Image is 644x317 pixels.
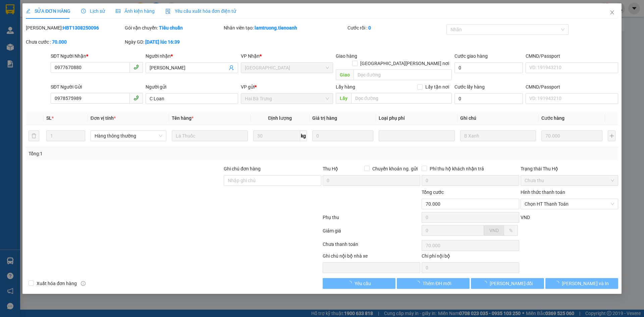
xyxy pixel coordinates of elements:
[91,115,116,121] span: Đơn vị tính
[458,112,539,125] th: Ghi chú
[245,63,329,73] span: Thủ Đức
[224,166,261,171] label: Ghi chú đơn hàng
[490,280,533,287] span: [PERSON_NAME] đổi
[322,241,421,252] div: Chưa thanh toán
[525,199,614,209] span: Chọn HT Thanh Toán
[347,281,355,285] span: loading
[336,93,351,104] span: Lấy
[146,52,238,60] div: Người nhận
[172,130,248,141] input: VD: Bàn, Ghế
[312,115,337,121] span: Giá trị hàng
[358,60,452,67] span: [GEOGRAPHIC_DATA][PERSON_NAME] nơi
[354,69,452,80] input: Dọc đường
[323,166,338,171] span: Thu Hộ
[521,215,530,220] span: VND
[347,24,445,32] div: Cước rồi :
[427,165,487,172] span: Phí thu hộ khách nhận trả
[545,278,618,289] button: [PERSON_NAME] và In
[525,175,614,186] span: Chưa thu
[521,190,565,195] label: Hình thức thanh toán
[51,83,143,91] div: SĐT Người Gửi
[116,8,155,14] span: Ảnh kiện hàng
[415,281,423,285] span: loading
[422,252,519,262] div: Chi phí nội bộ
[26,9,31,13] span: edit
[322,214,421,225] div: Phụ thu
[26,8,70,14] span: SỬA ĐƠN HÀNG
[526,52,618,60] div: CMND/Passport
[376,112,457,125] th: Loại phụ phí
[336,69,354,80] span: Giao
[159,25,183,31] b: Tiêu chuẩn
[81,8,105,14] span: Lịch sử
[300,130,307,141] span: kg
[526,83,618,91] div: CMND/Passport
[146,83,238,91] div: Người gửi
[509,228,513,233] span: %
[554,281,562,285] span: loading
[312,130,373,141] input: 0
[95,131,162,141] span: Hàng thông thường
[323,278,395,289] button: Yêu cầu
[609,10,615,15] span: close
[397,278,470,289] button: Thêm ĐH mới
[454,62,523,73] input: Cước giao hàng
[26,38,123,46] div: Chưa cước :
[63,25,99,31] b: HBT1308250096
[51,52,143,60] div: SĐT Người Nhận
[133,64,139,70] span: phone
[29,130,39,141] button: delete
[172,115,194,121] span: Tên hàng
[423,280,451,287] span: Thêm ĐH mới
[370,165,420,172] span: Chuyển khoản ng. gửi
[460,130,536,141] input: Ghi Chú
[116,9,120,13] span: picture
[245,94,329,104] span: Hai Bà Trưng
[165,9,171,14] img: icon
[52,39,67,45] b: 70.000
[422,190,444,195] span: Tổng cước
[29,150,249,157] div: Tổng: 1
[34,280,79,287] span: Xuất hóa đơn hàng
[81,9,86,13] span: clock-circle
[355,280,371,287] span: Yêu cầu
[562,280,609,287] span: [PERSON_NAME] và In
[541,115,565,121] span: Cước hàng
[125,24,222,32] div: Gói vận chuyển:
[81,281,86,286] span: info-circle
[229,65,234,70] span: user-add
[489,228,499,233] span: VND
[322,227,421,239] div: Giảm giá
[482,281,490,285] span: loading
[368,25,371,31] b: 0
[454,93,523,104] input: Cước lấy hàng
[224,24,346,32] div: Nhân viên tạo:
[541,130,602,141] input: 0
[521,165,618,172] div: Trạng thái Thu Hộ
[125,38,222,46] div: Ngày GD:
[145,39,180,45] b: [DATE] lúc 16:39
[336,53,357,59] span: Giao hàng
[133,95,139,101] span: phone
[471,278,544,289] button: [PERSON_NAME] đổi
[608,130,615,141] button: plus
[323,252,420,262] div: Ghi chú nội bộ nhà xe
[46,115,52,121] span: SL
[454,84,485,90] label: Cước lấy hàng
[165,8,236,14] span: Yêu cầu xuất hóa đơn điện tử
[603,3,622,22] button: Close
[336,84,355,90] span: Lấy hàng
[423,83,452,91] span: Lấy tận nơi
[454,53,488,59] label: Cước giao hàng
[241,53,260,59] span: VP Nhận
[241,83,333,91] div: VP gửi
[255,25,297,31] b: lamtruong.tienoanh
[26,24,123,32] div: [PERSON_NAME]:
[224,175,321,186] input: Ghi chú đơn hàng
[268,115,292,121] span: Định lượng
[351,93,452,104] input: Dọc đường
